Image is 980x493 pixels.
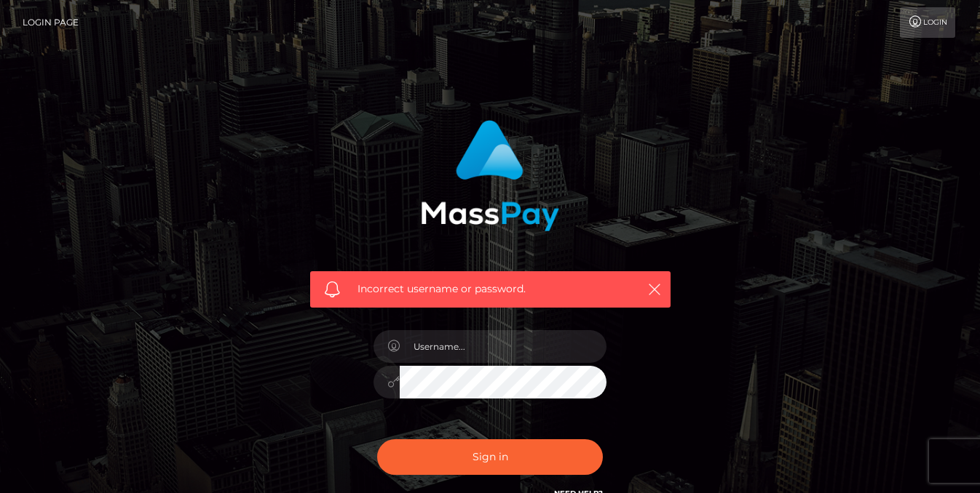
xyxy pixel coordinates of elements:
[400,330,606,363] input: Username...
[357,281,623,297] span: Incorrect username or password.
[377,439,603,475] button: Sign in
[900,7,955,38] a: Login
[23,7,79,38] a: Login Page
[421,120,559,231] img: MassPay Login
